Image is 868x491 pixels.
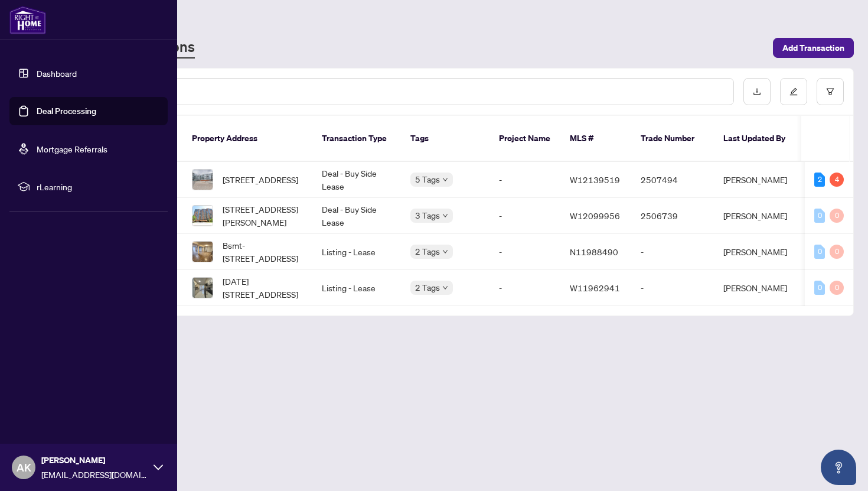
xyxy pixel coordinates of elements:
[182,116,312,162] th: Property Address
[41,454,148,467] span: [PERSON_NAME]
[830,281,844,295] div: 0
[192,278,213,298] img: thumbnail-img
[821,450,856,485] button: Open asap
[814,209,825,223] div: 0
[814,245,825,259] div: 0
[312,162,401,198] td: Deal - Buy Side Lease
[631,270,714,306] td: -
[37,68,77,79] a: Dashboard
[560,116,631,162] th: MLS #
[782,38,844,57] span: Add Transaction
[830,173,844,187] div: 4
[312,234,401,270] td: Listing - Lease
[192,206,213,226] img: thumbnail-img
[570,282,620,293] span: W11962941
[490,198,560,234] td: -
[490,234,560,270] td: -
[789,87,798,96] span: edit
[415,281,440,294] span: 2 Tags
[570,174,620,185] span: W12139519
[570,210,620,221] span: W12099956
[17,459,31,476] span: AK
[570,246,618,257] span: N11988490
[817,78,844,105] button: filter
[312,198,401,234] td: Deal - Buy Side Lease
[490,162,560,198] td: -
[714,234,802,270] td: [PERSON_NAME]
[780,78,807,105] button: edit
[631,162,714,198] td: 2507494
[442,213,448,219] span: down
[223,203,303,229] span: [STREET_ADDRESS][PERSON_NAME]
[714,270,802,306] td: [PERSON_NAME]
[814,173,825,187] div: 2
[442,177,448,183] span: down
[714,162,802,198] td: [PERSON_NAME]
[490,116,560,162] th: Project Name
[490,270,560,306] td: -
[830,245,844,259] div: 0
[773,38,854,58] button: Add Transaction
[37,144,107,154] a: Mortgage Referrals
[714,198,802,234] td: [PERSON_NAME]
[415,173,440,186] span: 5 Tags
[631,198,714,234] td: 2506739
[714,116,802,162] th: Last Updated By
[415,245,440,258] span: 2 Tags
[826,87,834,96] span: filter
[415,209,440,222] span: 3 Tags
[442,285,448,291] span: down
[192,170,213,190] img: thumbnail-img
[814,281,825,295] div: 0
[223,239,303,265] span: Bsmt-[STREET_ADDRESS]
[743,78,771,105] button: download
[830,209,844,223] div: 0
[223,275,303,301] span: [DATE][STREET_ADDRESS]
[753,87,761,96] span: download
[192,242,213,262] img: thumbnail-img
[41,468,148,481] span: [EMAIL_ADDRESS][DOMAIN_NAME]
[631,234,714,270] td: -
[223,173,298,186] span: [STREET_ADDRESS]
[312,116,401,162] th: Transaction Type
[442,249,448,255] span: down
[631,116,714,162] th: Trade Number
[401,116,490,162] th: Tags
[312,270,401,306] td: Listing - Lease
[9,6,46,34] img: logo
[37,106,96,116] a: Deal Processing
[37,180,159,193] span: rLearning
